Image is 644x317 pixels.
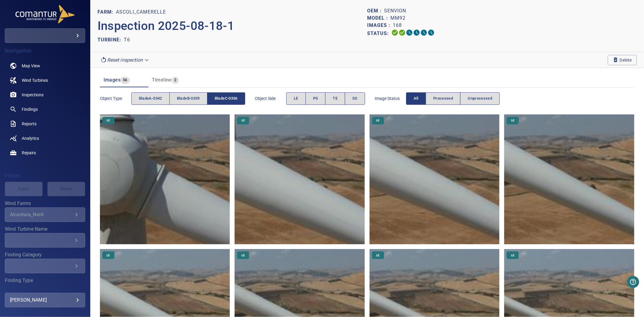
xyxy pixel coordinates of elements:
[508,253,518,258] span: LE
[5,227,85,232] label: Wind Turbine Name
[22,150,36,156] span: Repairs
[5,259,85,273] div: Finding Category
[116,8,166,16] p: Ascoli_Camerelle
[367,14,390,22] p: Model :
[286,92,306,105] button: LE
[215,95,238,102] span: bladeC-0336
[613,57,632,63] span: Delete
[103,118,114,123] span: LE
[391,29,399,36] svg: Uploading 100%
[10,212,73,217] div: Alcantara_Nord
[103,253,114,258] span: LE
[107,57,143,63] em: Reset inspection
[255,95,286,101] span: Object Side
[238,118,248,123] span: LE
[468,95,492,102] span: Unprocessed
[5,102,85,117] a: findings noActive
[98,8,116,16] p: FARM:
[375,95,406,101] span: Image Status
[139,95,162,102] span: bladeA-0342
[399,29,406,36] svg: Data Formatted 100%
[333,95,338,102] span: TE
[428,29,435,36] svg: Classification 0%
[352,95,357,102] span: SS
[207,92,245,105] button: bladeC-0336
[238,253,248,258] span: LE
[5,59,85,73] a: map noActive
[286,92,365,105] div: objectSide
[22,63,40,69] span: Map View
[22,77,48,83] span: Wind Turbines
[406,29,413,36] svg: Selecting 0%
[5,117,85,131] a: reports noActive
[367,29,391,38] p: Status:
[169,92,207,105] button: bladeB-0339
[306,92,326,105] button: PS
[325,92,345,105] button: TE
[373,253,383,258] span: LE
[390,14,405,22] p: MM92
[367,22,393,29] p: Images :
[313,95,318,102] span: PS
[5,252,85,257] label: Finding Category
[384,7,406,14] p: Senvion
[433,95,453,102] span: Processed
[426,92,460,105] button: Processed
[131,92,170,105] button: bladeA-0342
[131,92,245,105] div: objectType
[373,118,383,123] span: LE
[5,146,85,160] a: repairs noActive
[177,95,200,102] span: bladeB-0339
[10,295,80,305] div: [PERSON_NAME]
[5,233,85,248] div: Wind Turbine Name
[100,95,131,101] span: Object type
[5,207,85,222] div: Wind Farms
[104,77,120,83] span: Images
[367,7,384,14] p: OEM :
[98,17,367,35] p: Inspection 2025-08-18-1
[98,55,152,65] div: Reset inspection
[420,29,428,36] svg: Matching 0%
[120,77,130,84] span: 56
[22,135,39,141] span: Analytics
[22,106,38,112] span: Findings
[124,36,130,43] p: T6
[5,131,85,146] a: analytics noActive
[172,77,179,84] span: 2
[608,55,637,65] button: Delete
[294,95,298,102] span: LE
[5,48,85,54] h4: Navigation
[5,73,85,88] a: windturbines noActive
[5,88,85,102] a: inspections noActive
[15,5,75,24] img: comantursiemensserviceitaly-logo
[5,173,85,179] h4: Filters
[393,22,402,29] p: 168
[152,77,172,83] span: Timeline
[5,278,85,283] label: Finding Type
[345,92,365,105] button: SS
[22,121,37,127] span: Reports
[413,29,420,36] svg: ML Processing 0%
[414,95,418,102] span: All
[406,92,426,105] button: All
[460,92,500,105] button: Unprocessed
[5,201,85,206] label: Wind Farms
[5,28,85,43] div: comantursiemensserviceitaly
[22,92,43,98] span: Inspections
[98,36,124,43] p: TURBINE:
[508,118,518,123] span: LE
[406,92,500,105] div: imageStatus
